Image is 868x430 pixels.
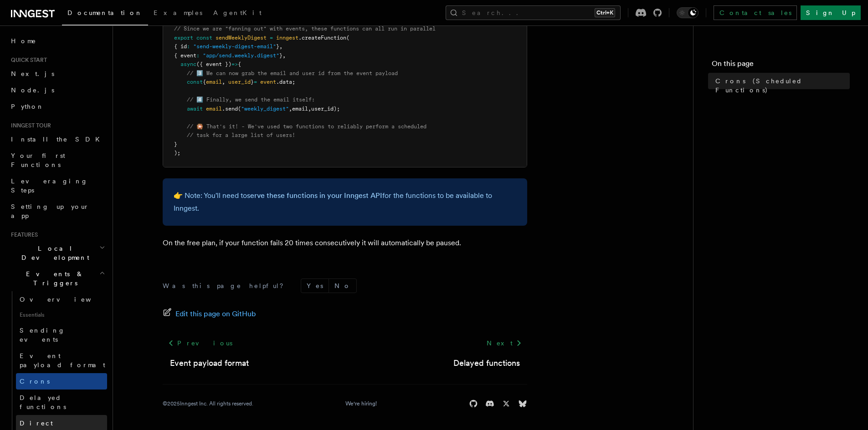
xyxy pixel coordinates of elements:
span: , [282,52,286,59]
a: Overview [16,291,107,308]
span: const [196,35,212,41]
span: Edit this page on GitHub [175,308,256,320]
a: Crons [16,373,107,390]
span: Quick start [7,56,47,64]
span: = [270,35,273,41]
span: Examples [154,9,202,16]
button: No [329,279,356,293]
a: Crons (Scheduled Functions) [712,73,850,98]
span: ( [346,35,349,41]
span: { event [174,52,196,59]
a: Edit this page on GitHub [163,308,256,320]
span: ({ event }) [196,61,231,67]
a: Next [481,335,527,351]
span: "send-weekly-digest-email" [193,43,276,50]
span: } [276,43,279,50]
span: Node.js [11,86,54,94]
span: } [174,141,177,147]
div: © 2025 Inngest Inc. All rights reserved. [163,400,253,407]
span: } [251,79,254,85]
kbd: Ctrl+K [595,8,615,17]
a: Node.js [7,82,107,98]
span: Inngest tour [7,122,51,129]
span: { [203,79,206,85]
span: Documentation [67,9,143,16]
span: email [292,106,308,112]
span: , [222,79,225,85]
span: Crons (Scheduled Functions) [715,76,850,95]
a: Python [7,98,107,115]
a: Event payload format [16,348,107,373]
a: Event payload format [170,357,249,369]
span: await [187,106,203,112]
button: Toggle dark mode [677,7,699,18]
span: // 🎇 That's it! - We've used two functions to reliably perform a scheduled [187,123,426,130]
a: Previous [163,335,238,351]
span: : [196,52,200,59]
span: = [254,79,257,85]
a: Delayed functions [453,357,520,369]
span: event [260,79,276,85]
p: On the free plan, if your function fails 20 times consecutively it will automatically be paused. [163,237,527,249]
span: ( [238,106,241,112]
span: , [279,43,282,50]
span: .send [222,106,238,112]
span: Python [11,103,44,110]
span: => [231,61,238,67]
span: Your first Functions [11,152,65,168]
span: Events & Triggers [7,269,99,288]
button: Local Development [7,240,107,266]
span: Next.js [11,70,54,77]
span: Setting up your app [11,203,89,219]
span: Install the SDK [11,136,105,143]
button: Yes [301,279,329,293]
span: , [289,106,292,112]
span: } [279,52,282,59]
a: Leveraging Steps [7,173,107,198]
a: Examples [148,3,208,25]
button: Search...Ctrl+K [446,5,621,20]
a: Your first Functions [7,147,107,173]
span: // task for a large list of users! [187,132,295,138]
span: user_id [228,79,251,85]
span: Delayed functions [20,394,66,410]
span: { id [174,43,187,50]
span: const [187,79,203,85]
button: Events & Triggers [7,266,107,291]
span: email [206,106,222,112]
span: .data; [276,79,295,85]
span: user_id); [311,106,340,112]
span: Overview [20,296,113,303]
span: .createFunction [298,35,346,41]
p: 👉 Note: You'll need to for the functions to be available to Inngest. [174,189,516,215]
span: "app/send.weekly.digest" [203,52,279,59]
span: // Since we are "fanning out" with events, these functions can all run in parallel [174,25,436,32]
span: Essentials [16,308,107,322]
a: Contact sales [714,5,797,20]
a: We're hiring! [345,400,377,407]
span: : [187,43,190,50]
span: // 3️⃣ We can now grab the email and user id from the event payload [187,70,398,76]
span: Home [11,36,36,46]
span: Features [7,231,38,238]
span: ); [174,150,180,156]
span: email [206,79,222,85]
span: "weekly_digest" [241,106,289,112]
span: export [174,35,193,41]
span: inngest [276,35,298,41]
a: Documentation [62,3,148,25]
a: Home [7,33,107,49]
span: Sending events [20,327,65,343]
span: Leveraging Steps [11,177,88,194]
span: // 4️⃣ Finally, we send the email itself: [187,96,315,103]
a: Next.js [7,66,107,82]
a: Sign Up [801,5,861,20]
span: Event payload format [20,352,105,369]
span: Local Development [7,244,99,262]
a: Delayed functions [16,390,107,415]
h4: On this page [712,58,850,73]
span: { [238,61,241,67]
span: sendWeeklyDigest [216,35,267,41]
span: AgentKit [213,9,262,16]
a: serve these functions in your Inngest API [247,191,382,200]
